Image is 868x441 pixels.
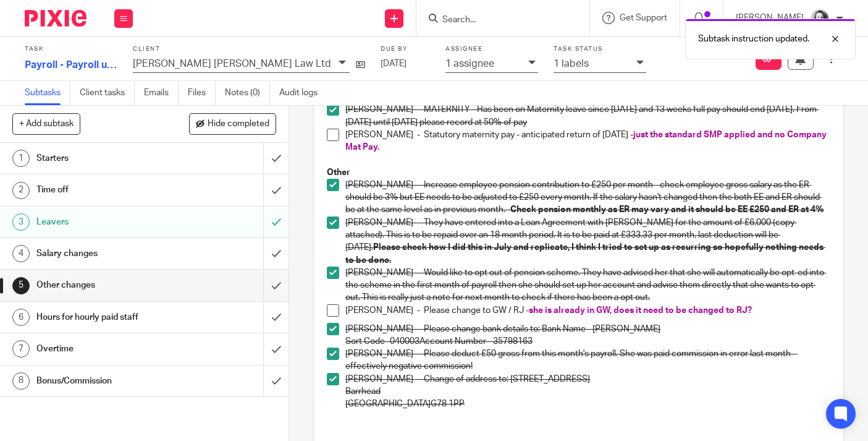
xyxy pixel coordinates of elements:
[345,129,830,154] p: [PERSON_NAME] - Statutory maternity pay - anticipated return of [DATE] -
[327,168,350,177] strong: Other
[225,81,270,105] a: Notes (0)
[12,113,80,134] button: + Add subtask
[36,181,180,199] h1: Time off
[345,323,830,348] p: [PERSON_NAME] - Please change bank details to: Bank Name - [PERSON_NAME] Sort Code- 040003 Accoun...
[80,81,135,105] a: Client tasks
[189,113,276,134] button: Hide completed
[279,81,327,105] a: Audit logs
[36,149,180,168] h1: Starters
[36,244,180,263] h1: Salary changes
[133,58,331,69] p: [PERSON_NAME] [PERSON_NAME] Law Ltd
[345,243,825,264] strong: Please check how I did this in July and replicate, I think I tried to set up as recurring so hope...
[12,340,30,358] div: 7
[345,304,830,317] p: [PERSON_NAME] - Please change to GW / RJ -
[510,205,824,214] strong: Check pension monthly as ER may vary and it should be EE £250 and ER at 4%
[554,58,589,69] p: 1 labels
[12,182,30,199] div: 2
[345,373,830,411] p: [PERSON_NAME] - Change of address to: [STREET_ADDRESS] Barrhead [GEOGRAPHIC_DATA] G78 1PP
[25,81,70,105] a: Subtasks
[36,372,180,390] h1: Bonus/Commission
[144,81,179,105] a: Emails
[345,348,830,373] p: [PERSON_NAME] - Please deduct £50 gross from this month's payroll. She was paid commission in err...
[208,119,269,129] span: Hide completed
[345,267,830,304] p: [PERSON_NAME] - Would like to opt out of pension scheme. They have advised her that she will auto...
[12,277,30,294] div: 5
[36,340,180,358] h1: Overtime
[133,45,365,53] label: Client
[12,245,30,262] div: 4
[698,33,809,45] p: Subtask instruction updated.
[25,45,117,53] label: Task
[12,213,30,231] div: 3
[529,306,752,315] span: she is already in GW, does it need to be changed to RJ?
[381,59,407,68] span: [DATE]
[345,216,830,267] p: [PERSON_NAME] - They have entered into a Loan Agreement with [PERSON_NAME] for the amount of £6,0...
[36,276,180,294] h1: Other changes
[25,10,86,27] img: Pixie
[12,150,30,167] div: 1
[12,372,30,390] div: 8
[445,58,494,69] p: 1 assignee
[12,309,30,326] div: 6
[345,103,830,129] p: [PERSON_NAME] - MATERNITY - Has been on Maternity leave since [DATE] and 13 weeks full pay should...
[345,179,830,216] p: [PERSON_NAME] - Increase employee pension contribution to £250 per month - check employee gross s...
[810,9,830,28] img: T1JH8BBNX-UMG48CW64-d2649b4fbe26-512.png
[36,308,180,327] h1: Hours for hourly paid staff
[188,81,216,105] a: Files
[36,213,180,231] h1: Leavers
[381,45,430,53] label: Due by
